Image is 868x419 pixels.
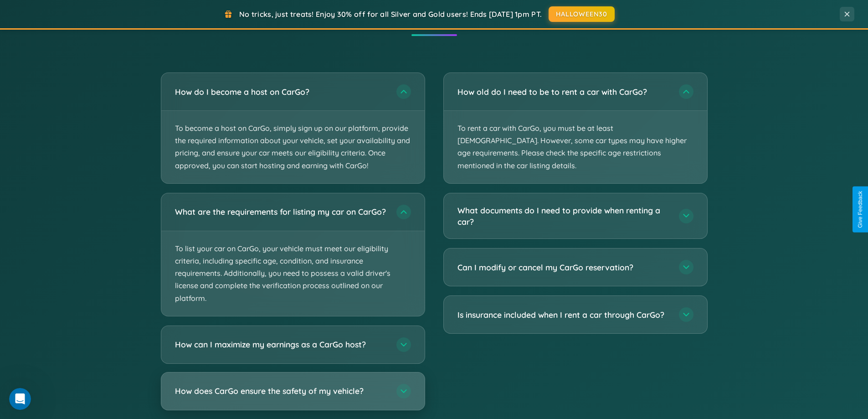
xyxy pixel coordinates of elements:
h3: How can I maximize my earnings as a CarGo host? [175,339,387,350]
button: HALLOWEEN30 [549,6,615,22]
h3: Can I modify or cancel my CarGo reservation? [457,262,670,273]
h3: How does CarGo ensure the safety of my vehicle? [175,385,387,397]
iframe: Intercom live chat [9,388,31,410]
h3: How old do I need to be to rent a car with CarGo? [457,86,670,98]
h3: What documents do I need to provide when renting a car? [457,205,670,227]
div: Give Feedback [857,191,863,228]
p: To list your car on CarGo, your vehicle must meet our eligibility criteria, including specific ag... [161,231,425,316]
p: To rent a car with CarGo, you must be at least [DEMOGRAPHIC_DATA]. However, some car types may ha... [444,111,707,183]
h3: How do I become a host on CarGo? [175,86,387,98]
h3: Is insurance included when I rent a car through CarGo? [457,309,670,321]
p: To become a host on CarGo, simply sign up on our platform, provide the required information about... [161,111,425,183]
h3: What are the requirements for listing my car on CarGo? [175,206,387,217]
span: No tricks, just treats! Enjoy 30% off for all Silver and Gold users! Ends [DATE] 1pm PT. [239,10,542,19]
